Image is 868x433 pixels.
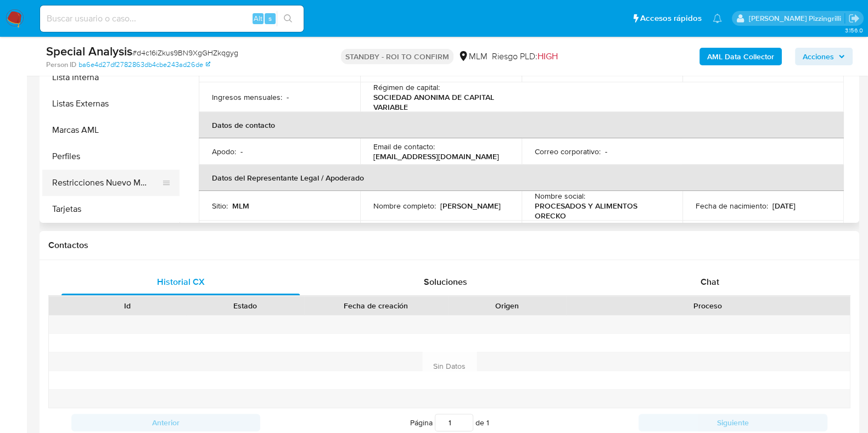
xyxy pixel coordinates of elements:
button: Tarjetas [42,196,180,222]
button: Perfiles [42,143,180,170]
p: [DATE] [772,201,796,211]
th: Datos del Representante Legal / Apoderado [199,165,844,191]
p: Nombre social : [535,191,585,201]
span: Riesgo PLD: [492,50,558,63]
button: Listas Externas [42,91,180,117]
a: ba6e4d27df2782863db4cbe243ad26de [79,60,210,70]
div: Estado [194,300,296,311]
p: Correo corporativo : [535,147,601,156]
p: Ingresos mensuales : [212,92,282,102]
p: [EMAIL_ADDRESS][DOMAIN_NAME] [373,151,499,161]
b: Special Analysis [46,42,132,60]
div: Fecha de creación [312,300,440,311]
p: PROCESADOS Y ALIMENTOS ORECKO [535,201,665,221]
button: Marcas AML [42,117,180,143]
span: Soluciones [424,275,467,288]
button: AML Data Collector [699,48,782,65]
p: federico.pizzingrilli@mercadolibre.com [748,13,844,24]
p: Fecha de nacimiento : [696,201,768,211]
p: SOCIEDAD ANONIMA DE CAPITAL VARIABLE [373,92,504,112]
span: Página de [410,414,489,431]
span: HIGH [537,50,558,63]
div: Id [76,300,178,311]
div: Proceso [574,300,842,311]
a: Notificaciones [713,14,722,23]
div: Origen [456,300,558,311]
p: Sitio : [212,201,228,211]
button: Anterior [71,414,260,431]
div: MLM [458,50,488,63]
span: Accesos rápidos [640,13,702,24]
button: Restricciones Nuevo Mundo [42,170,171,196]
p: Apodo : [212,147,236,156]
p: - [605,147,607,156]
span: 1 [486,417,489,428]
b: AML Data Collector [707,48,774,65]
p: - [240,147,243,156]
b: Person ID [46,60,76,70]
h1: Contactos [48,240,850,251]
a: Salir [848,13,860,24]
span: Acciones [803,48,834,65]
span: s [268,13,272,24]
span: Chat [701,275,719,288]
p: [PERSON_NAME] [440,201,501,211]
input: Buscar usuario o caso... [40,12,304,26]
th: Datos de contacto [199,112,844,138]
span: 3.156.0 [844,26,863,35]
p: Email de contacto : [373,142,435,151]
p: STANDBY - ROI TO CONFIRM [341,49,453,64]
button: Acciones [795,48,853,65]
button: search-icon [277,11,299,26]
p: MLM [232,201,249,211]
button: Siguiente [639,414,827,431]
p: Régimen de capital : [373,82,440,92]
p: Dirección : [212,221,246,230]
p: - [287,92,289,102]
span: Alt [254,13,262,24]
p: Nombre completo : [373,201,436,211]
button: Lista Interna [42,64,180,91]
span: Historial CX [157,275,205,288]
span: # d4c16iZkus9BN9XgGHZkqgyg [132,47,238,58]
